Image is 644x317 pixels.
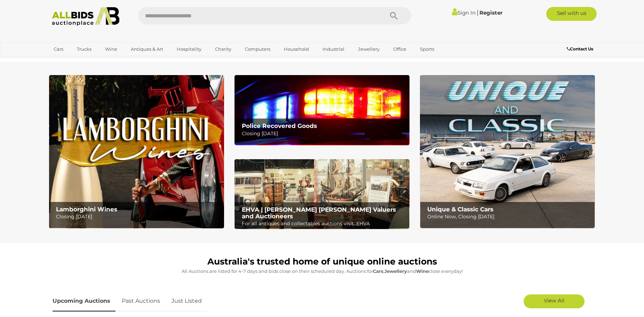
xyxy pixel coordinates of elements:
[524,294,585,308] a: View All
[420,75,595,228] a: Unique & Classic Cars Unique & Classic Cars Online Now, Closing [DATE]
[242,122,317,129] b: Police Recovered Goods
[53,291,116,311] a: Upcoming Auctions
[49,43,68,55] a: Cars
[56,206,117,213] b: Lamborghini Wines
[210,43,236,55] a: Charity
[376,7,411,24] button: Search
[427,206,493,213] b: Unique & Classic Cars
[279,43,313,55] a: Household
[479,9,502,16] a: Register
[101,43,122,55] a: Wine
[56,212,220,221] p: Closing [DATE]
[389,43,411,55] a: Office
[49,55,108,66] a: [GEOGRAPHIC_DATA]
[318,43,349,55] a: Industrial
[452,9,476,16] a: Sign In
[373,268,383,274] strong: Cars
[240,43,275,55] a: Computers
[234,159,410,229] a: EHVA | Evans Hastings Valuers and Auctioneers EHVA | [PERSON_NAME] [PERSON_NAME] Valuers and Auct...
[567,45,595,53] a: Contact Us
[49,75,224,228] img: Lamborghini Wines
[53,267,592,275] p: All Auctions are listed for 4-7 days and bids close on their scheduled day. Auctions for , and cl...
[234,75,410,145] a: Police Recovered Goods Police Recovered Goods Closing [DATE]
[234,75,410,145] img: Police Recovered Goods
[172,43,206,55] a: Hospitality
[384,268,407,274] strong: Jewellery
[48,7,124,26] img: Allbids.com.au
[420,75,595,228] img: Unique & Classic Cars
[242,206,396,220] b: EHVA | [PERSON_NAME] [PERSON_NAME] Valuers and Auctioneers
[242,219,406,228] p: For all antiques and collectables auctions visit: EHVA
[416,268,429,274] strong: Wine
[53,257,592,267] h1: Australia's trusted home of unique online auctions
[567,46,593,51] b: Contact Us
[544,297,564,304] span: View All
[72,43,96,55] a: Trucks
[126,43,168,55] a: Antiques & Art
[353,43,384,55] a: Jewellery
[242,129,406,138] p: Closing [DATE]
[546,7,597,21] a: Sell with us
[415,43,439,55] a: Sports
[166,291,207,311] a: Just Listed
[477,9,478,16] span: |
[49,75,224,228] a: Lamborghini Wines Lamborghini Wines Closing [DATE]
[234,159,410,229] img: EHVA | Evans Hastings Valuers and Auctioneers
[427,212,591,221] p: Online Now, Closing [DATE]
[117,291,165,311] a: Past Auctions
